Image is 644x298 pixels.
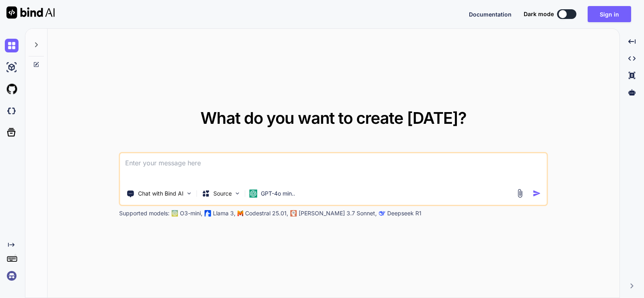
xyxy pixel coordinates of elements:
p: Chat with Bind AI [138,190,184,198]
img: Pick Tools [186,190,193,197]
p: [PERSON_NAME] 3.7 Sonnet, [299,209,377,217]
span: Documentation [469,11,512,18]
img: signin [5,269,19,283]
p: Llama 3, [213,209,235,217]
button: Documentation [469,10,512,19]
button: Sign in [588,6,631,22]
img: claude [291,210,297,217]
img: Mistral-AI [238,210,244,216]
img: icon [533,189,541,198]
img: darkCloudIdeIcon [5,104,19,118]
p: Codestral 25.01, [245,209,288,217]
img: claude [379,210,386,217]
img: githubLight [5,82,19,96]
p: Supported models: [119,209,169,217]
span: What do you want to create [DATE]? [200,108,466,128]
img: GPT-4o mini [250,190,258,198]
p: O3-mini, [180,209,202,217]
img: attachment [515,189,524,198]
p: Deepseek R1 [387,209,421,217]
img: ai-studio [5,60,19,74]
img: Llama2 [205,210,211,217]
img: chat [5,39,19,52]
span: Dark mode [524,10,554,18]
img: GPT-4 [172,210,178,217]
img: Bind AI [6,6,55,19]
p: GPT-4o min.. [261,190,295,198]
p: Source [213,190,232,198]
img: Pick Models [234,190,241,197]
